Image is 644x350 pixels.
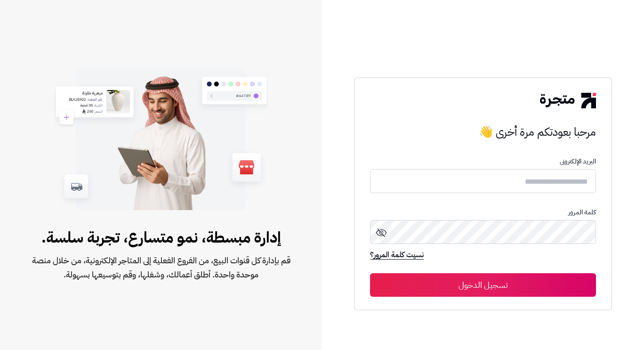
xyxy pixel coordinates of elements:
a: نسيت كلمة المرور؟ [370,249,424,262]
p: البريد الإلكترونى [370,158,596,165]
button: تسجيل الدخول [370,273,596,297]
img: logo-2.png [540,93,596,108]
span: إدارة مبسطة، نمو متسارع، تجربة سلسة. [30,226,292,249]
h3: مرحبا بعودتكم مرة أخرى 👋 [370,122,596,141]
p: كلمة المرور [370,209,596,216]
span: قم بإدارة كل قنوات البيع، من الفروع الفعلية إلى المتاجر الإلكترونية، من خلال منصة موحدة واحدة. أط... [30,253,292,282]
